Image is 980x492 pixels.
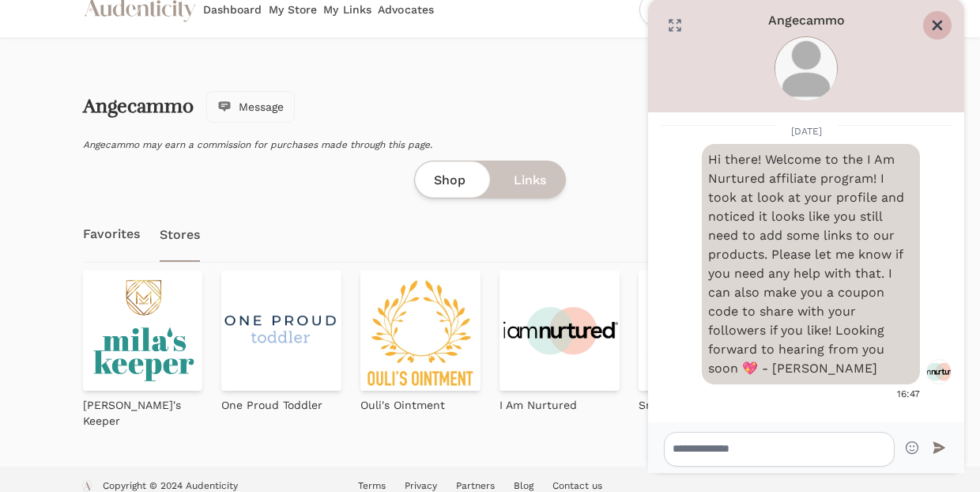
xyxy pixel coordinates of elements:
[360,271,481,391] img: Oulis_Ointment_logo.jpeg
[221,271,341,391] img: One_Proud_Toddler_Logo_360x.png
[239,99,284,115] span: Message
[360,391,445,413] a: Ouli's Ointment
[552,480,602,491] a: Contact us
[83,271,203,391] img: milas-keeper-logo.png
[639,391,691,413] a: Snugghug
[83,206,141,262] a: Favorites
[358,480,386,491] a: Terms
[708,150,914,378] p: Hi there! Welcome to the I Am Nurtured affiliate program! I took at look at your profile and noti...
[775,37,837,100] img: <span class="translation_missing" title="translation missing: en.chat_rooms.room.profile_picture"...
[768,11,845,30] span: Angecammo
[514,480,533,491] a: Blog
[221,391,322,413] a: One Proud Toddler
[775,125,838,138] p: [DATE]
[514,171,546,190] span: Links
[83,94,194,118] a: Angecammo
[456,480,495,491] a: Partners
[83,138,898,151] p: Angecammo may earn a commission for purchases made through this page.
[83,391,203,429] a: [PERSON_NAME]'s Keeper
[434,171,465,190] span: Shop
[661,388,920,400] p: 16:47
[160,206,201,262] a: Stores
[639,397,691,413] p: Snugghug
[360,397,445,413] p: Ouli's Ointment
[206,91,295,123] button: Message
[405,480,437,491] a: Privacy
[499,397,577,413] p: I Am Nurtured
[83,397,203,429] p: [PERSON_NAME]'s Keeper
[926,359,952,384] img: <span class="translation_missing" title="translation missing: en.chat_messages.chat_message.profi...
[499,271,620,391] img: NEW-LOGO_c9824973-8d00-4a6d-a79d-d2e93ec6dff5.png
[639,271,759,391] img: snugghug%20logo%20(2).png
[923,11,952,40] button: Close
[221,397,322,413] p: One Proud Toddler
[499,391,577,413] a: I Am Nurtured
